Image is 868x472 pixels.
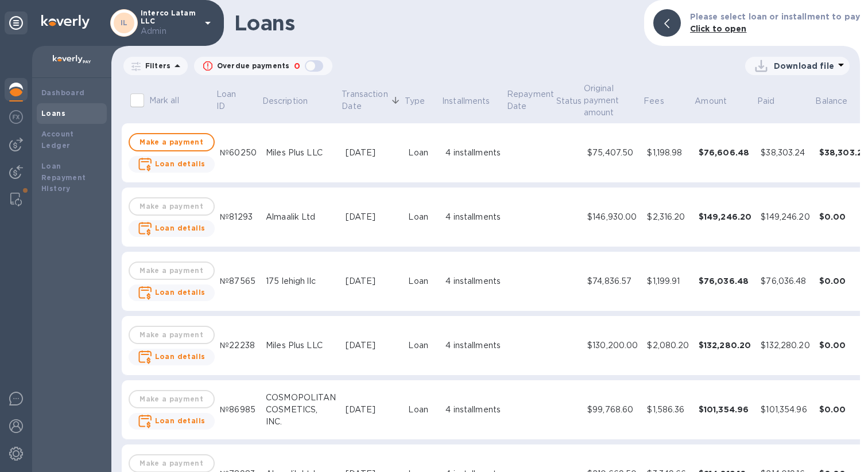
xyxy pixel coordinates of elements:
span: Installments [442,95,505,107]
b: Loans [41,109,65,118]
div: 4 installments [445,404,501,416]
p: Installments [442,95,490,107]
b: Loan details [155,159,206,168]
span: Original payment amount [584,83,642,119]
p: Balance [815,95,847,107]
div: [DATE] [346,147,400,159]
div: [DATE] [346,404,400,416]
button: Overdue payments0 [194,57,332,75]
div: $1,199.91 [647,275,689,287]
p: Filters [141,61,170,71]
div: [DATE] [346,340,400,352]
div: 175 lehigh llc [266,275,336,287]
p: 0 [294,60,300,72]
p: Mark all [149,95,179,107]
button: Loan details [129,220,215,237]
div: 4 installments [445,211,501,223]
div: $99,768.60 [587,404,638,416]
b: IL [121,18,128,27]
div: №87565 [220,275,257,287]
p: Download file [774,60,834,72]
span: Description [262,95,323,107]
img: Logo [41,15,90,29]
div: $76,606.48 [699,147,752,158]
button: Make a payment [129,133,215,151]
span: Paid [757,95,790,107]
b: Account Ledger [41,130,74,150]
div: Loan [408,211,436,223]
div: $146,930.00 [587,211,638,223]
div: $101,354.96 [761,404,809,416]
div: $1,198.98 [647,147,689,159]
p: Original payment amount [584,83,627,119]
b: Click to open [690,24,747,33]
div: $76,036.48 [699,275,752,287]
span: Type [405,95,440,107]
p: Admin [141,25,198,37]
p: Description [262,95,308,107]
p: Amount [695,95,727,107]
div: Unpin categories [5,11,28,34]
div: 4 installments [445,147,501,159]
b: Loan Repayment History [41,162,86,193]
div: №22238 [220,340,257,352]
div: $74,836.57 [587,275,638,287]
b: Loan details [155,352,206,361]
div: 4 installments [445,275,501,287]
div: [DATE] [346,211,400,223]
div: [DATE] [346,275,400,287]
button: Loan details [129,349,215,365]
div: Almaalik Ltd [266,211,336,223]
p: Transaction Date [342,88,387,112]
span: Balance [815,95,862,107]
p: Paid [757,95,775,107]
span: Transaction Date [342,88,402,112]
div: $2,316.20 [647,211,689,223]
p: Overdue payments [217,61,289,71]
p: Status [556,95,582,107]
b: Loan details [155,416,206,425]
div: Loan [408,275,436,287]
span: Loan ID [216,88,260,112]
div: $38,303.24 [761,147,809,159]
div: Loan [408,404,436,416]
p: Loan ID [216,88,245,112]
div: $132,280.20 [699,340,752,351]
div: $130,200.00 [587,340,638,352]
p: Interco Latam LLC [141,9,198,37]
b: Loan details [155,288,206,297]
div: $101,354.96 [699,404,752,415]
div: Miles Plus LLC [266,147,336,159]
div: $149,246.20 [761,211,809,223]
div: $132,280.20 [761,340,809,352]
p: Repayment Date [507,88,554,112]
span: Amount [695,95,742,107]
span: Fees [644,95,679,107]
div: 4 installments [445,340,501,352]
div: №86985 [220,404,257,416]
button: Loan details [129,156,215,173]
div: $75,407.50 [587,147,638,159]
div: $1,586.36 [647,404,689,416]
p: Type [405,95,425,107]
b: Please select loan or installment to pay [690,12,860,21]
div: №81293 [220,211,257,223]
b: Dashboard [41,88,85,97]
span: Make a payment [139,135,204,149]
button: Loan details [129,413,215,430]
p: Fees [644,95,664,107]
div: Loan [408,147,436,159]
div: №60250 [220,147,257,159]
div: COSMOPOLITAN COSMETICS, INC. [266,392,336,428]
div: Loan [408,340,436,352]
div: $2,080.20 [647,340,689,352]
button: Loan details [129,284,215,301]
h1: Loans [234,11,635,35]
b: Loan details [155,224,206,232]
div: $76,036.48 [761,275,809,287]
div: $149,246.20 [699,211,752,223]
div: Miles Plus LLC [266,340,336,352]
img: Foreign exchange [9,110,23,124]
